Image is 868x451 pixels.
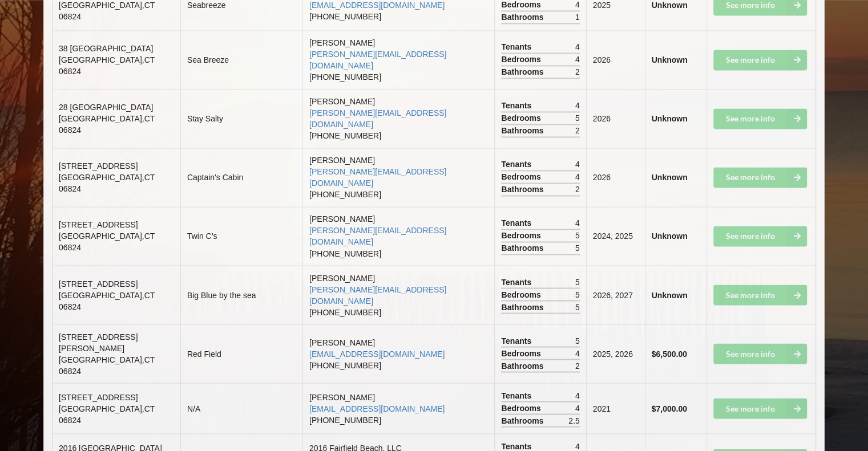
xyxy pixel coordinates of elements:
span: [STREET_ADDRESS][PERSON_NAME] [59,332,138,352]
span: 1 [575,11,580,23]
span: Bedrooms [501,230,543,241]
span: Bathrooms [501,360,546,371]
span: Tenants [501,100,534,111]
span: Bathrooms [501,184,546,195]
span: Bedrooms [501,112,543,124]
span: 4 [575,171,580,182]
td: 2026 [586,30,645,89]
a: [PERSON_NAME][EMAIL_ADDRESS][DOMAIN_NAME] [309,226,446,246]
span: Tenants [501,335,534,346]
td: [PERSON_NAME] [PHONE_NUMBER] [302,30,494,89]
td: [PERSON_NAME] [PHONE_NUMBER] [302,383,494,433]
td: 2026 [586,148,645,206]
span: 2.5 [568,415,579,426]
td: N/A [180,383,302,433]
span: Tenants [501,389,534,401]
span: Bedrooms [501,402,543,413]
span: 4 [575,41,580,52]
span: 4 [575,389,580,401]
span: Bedrooms [501,54,543,65]
span: Bedrooms [501,289,543,300]
span: 4 [575,159,580,170]
td: [PERSON_NAME] [PHONE_NUMBER] [302,89,494,148]
span: [GEOGRAPHIC_DATA] , CT 06824 [59,404,155,424]
span: 5 [575,112,580,124]
b: $6,500.00 [652,349,687,358]
span: [GEOGRAPHIC_DATA] , CT 06824 [59,173,155,193]
span: Bathrooms [501,242,546,254]
span: Bathrooms [501,301,546,312]
span: Tenants [501,41,534,52]
a: [PERSON_NAME][EMAIL_ADDRESS][DOMAIN_NAME] [309,285,446,305]
a: [EMAIL_ADDRESS][DOMAIN_NAME] [309,404,445,413]
b: Unknown [652,290,688,299]
b: Unknown [652,55,688,64]
a: [EMAIL_ADDRESS][DOMAIN_NAME] [309,349,445,358]
span: [GEOGRAPHIC_DATA] , CT 06824 [59,55,155,76]
td: 2021 [586,383,645,433]
a: [EMAIL_ADDRESS][DOMAIN_NAME] [309,1,445,10]
td: Captain's Cabin [180,148,302,206]
td: Big Blue by the sea [180,265,302,324]
span: Bathrooms [501,66,546,78]
b: Unknown [652,231,688,241]
td: Twin C’s [180,206,302,265]
span: 5 [575,335,580,346]
span: 4 [575,347,580,359]
span: 2 [575,360,580,371]
span: Tenants [501,276,534,287]
span: 5 [575,289,580,300]
span: [GEOGRAPHIC_DATA] , CT 06824 [59,290,155,311]
span: [STREET_ADDRESS] [59,161,138,170]
span: 2 [575,184,580,195]
span: 2 [575,66,580,78]
span: 28 [GEOGRAPHIC_DATA] [59,103,153,112]
a: [PERSON_NAME][EMAIL_ADDRESS][DOMAIN_NAME] [309,167,446,188]
span: 38 [GEOGRAPHIC_DATA] [59,44,153,53]
span: [STREET_ADDRESS] [59,279,138,288]
span: Tenants [501,217,534,229]
span: [GEOGRAPHIC_DATA] , CT 06824 [59,1,155,21]
span: Bathrooms [501,125,546,136]
td: 2025, 2026 [586,324,645,383]
td: Stay Salty [180,89,302,148]
span: 4 [575,217,580,229]
span: 2 [575,125,580,136]
span: [GEOGRAPHIC_DATA] , CT 06824 [59,231,155,252]
a: [PERSON_NAME][EMAIL_ADDRESS][DOMAIN_NAME] [309,108,446,129]
span: [GEOGRAPHIC_DATA] , CT 06824 [59,114,155,135]
span: 4 [575,402,580,413]
td: Red Field [180,324,302,383]
td: 2026, 2027 [586,265,645,324]
span: 5 [575,276,580,287]
td: [PERSON_NAME] [PHONE_NUMBER] [302,206,494,265]
b: Unknown [652,173,688,182]
span: Bedrooms [501,347,543,359]
span: Tenants [501,159,534,170]
span: Bathrooms [501,11,546,23]
td: [PERSON_NAME] [PHONE_NUMBER] [302,265,494,324]
span: [STREET_ADDRESS] [59,220,138,229]
span: 5 [575,242,580,254]
span: [GEOGRAPHIC_DATA] , CT 06824 [59,355,155,375]
td: [PERSON_NAME] [PHONE_NUMBER] [302,148,494,206]
span: 5 [575,301,580,312]
td: Sea Breeze [180,30,302,89]
td: 2024, 2025 [586,206,645,265]
b: Unknown [652,1,688,10]
span: 4 [575,100,580,111]
a: [PERSON_NAME][EMAIL_ADDRESS][DOMAIN_NAME] [309,50,446,70]
span: 5 [575,230,580,241]
span: Bedrooms [501,171,543,182]
b: $7,000.00 [652,404,687,413]
span: Bathrooms [501,415,546,426]
td: [PERSON_NAME] [PHONE_NUMBER] [302,324,494,383]
span: [STREET_ADDRESS] [59,392,138,401]
b: Unknown [652,114,688,123]
span: 4 [575,54,580,65]
td: 2026 [586,89,645,148]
